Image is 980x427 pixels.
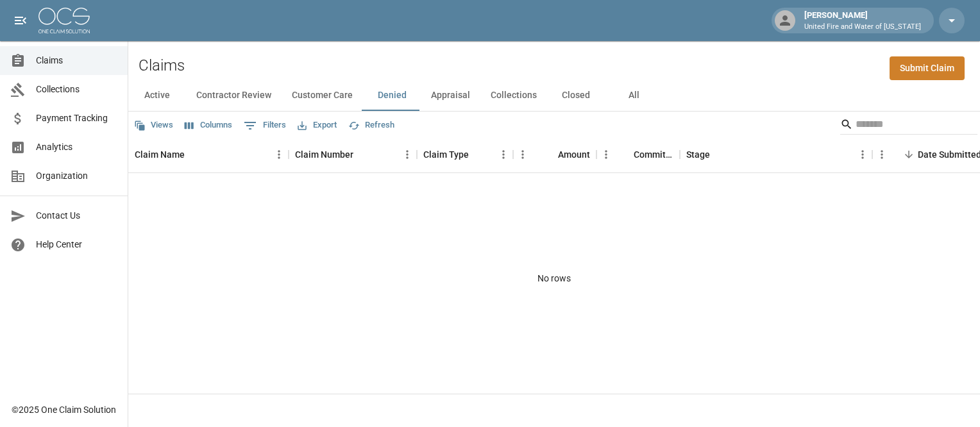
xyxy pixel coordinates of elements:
[596,137,680,172] div: Committed Amount
[36,169,117,183] span: Organization
[36,83,117,96] span: Collections
[295,137,353,172] div: Claim Number
[294,115,340,135] button: Export
[36,209,117,222] span: Contact Us
[128,80,186,111] button: Active
[890,56,965,80] a: Submit Claim
[417,137,513,172] div: Claim Type
[686,137,710,172] div: Stage
[128,137,289,172] div: Claim Name
[480,80,547,111] button: Collections
[596,145,616,164] button: Menu
[840,114,977,137] div: Search
[186,80,282,111] button: Contractor Review
[799,9,926,32] div: [PERSON_NAME]
[558,137,590,172] div: Amount
[421,80,480,111] button: Appraisal
[128,80,980,111] div: dynamic tabs
[494,145,513,164] button: Menu
[345,115,398,135] button: Refresh
[547,80,605,111] button: Closed
[135,137,185,172] div: Claim Name
[128,173,980,384] div: No rows
[36,54,117,67] span: Claims
[900,146,918,163] button: Sort
[634,137,673,172] div: Committed Amount
[423,137,469,172] div: Claim Type
[241,115,289,136] button: Show filters
[289,137,417,172] div: Claim Number
[182,115,235,135] button: Select columns
[269,145,289,164] button: Menu
[282,80,363,111] button: Customer Care
[8,8,33,33] button: open drawer
[853,145,872,164] button: Menu
[616,146,634,163] button: Sort
[872,145,891,164] button: Menu
[804,22,921,33] p: United Fire and Water of [US_STATE]
[398,145,417,164] button: Menu
[38,8,90,33] img: ocs-logo-white-transparent.png
[36,140,117,154] span: Analytics
[131,115,176,135] button: Views
[710,146,728,163] button: Sort
[680,137,872,172] div: Stage
[540,146,558,163] button: Sort
[513,137,596,172] div: Amount
[353,146,371,163] button: Sort
[469,146,487,163] button: Sort
[363,80,421,111] button: Denied
[12,403,116,416] div: © 2025 One Claim Solution
[605,80,663,111] button: All
[36,238,117,251] span: Help Center
[139,56,185,75] h2: Claims
[185,146,203,163] button: Sort
[36,112,117,125] span: Payment Tracking
[513,145,532,164] button: Menu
